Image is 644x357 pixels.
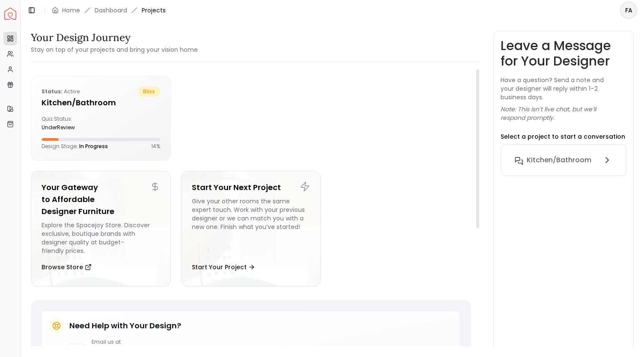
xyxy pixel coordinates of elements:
[95,6,127,15] a: Dashboard
[69,320,181,332] h5: Need Help with Your Design?
[52,6,166,15] nav: breadcrumb
[42,86,80,97] p: active
[142,6,166,15] span: Projects
[42,116,97,131] div: Quiz Status:
[4,8,16,20] a: Spacejoy
[31,31,198,45] h3: Your Design Journey
[501,76,626,101] p: Have a question? Send a note and your designer will reply within 1–2 business days.
[527,155,591,165] h6: Kitchen/Bathroom
[42,124,97,131] div: underReview
[42,97,160,109] h5: Kitchen/Bathroom
[4,8,16,20] img: Spacejoy Logo
[501,105,626,122] p: Note: This isn’t live chat, but we’ll respond promptly.
[92,339,154,345] p: Email us at
[79,143,108,150] span: In Progress
[192,259,255,276] button: Start Your Project
[508,152,619,169] button: Kitchen/Bathroom
[181,171,321,286] a: Start Your Next ProjectGive your other rooms the same expert touch. Work with your previous desig...
[501,38,626,69] h3: Leave a Message for Your Designer
[151,143,160,150] p: 14 %
[138,86,160,97] span: bliss
[42,143,108,150] p: Design Stage:
[192,197,310,255] div: Give your other rooms the same expert touch. Work with your previous designer or we can match you...
[31,45,198,54] small: Stay on top of your projects and bring your vision home
[192,181,310,193] h5: Start Your Next Project
[42,181,160,217] h5: Your Gateway to Affordable Designer Furniture
[42,259,92,276] button: Browse Store
[42,88,63,95] b: Status:
[31,171,171,286] a: Your Gateway to Affordable Designer FurnitureExplore the Spacejoy Store. Discover exclusive, bout...
[42,221,160,255] div: Explore the Spacejoy Store. Discover exclusive, boutique brands with designer quality at budget-f...
[621,3,636,18] span: FA
[501,132,625,141] p: Select a project to start a conversation
[620,2,637,19] button: FA
[62,6,80,15] a: Home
